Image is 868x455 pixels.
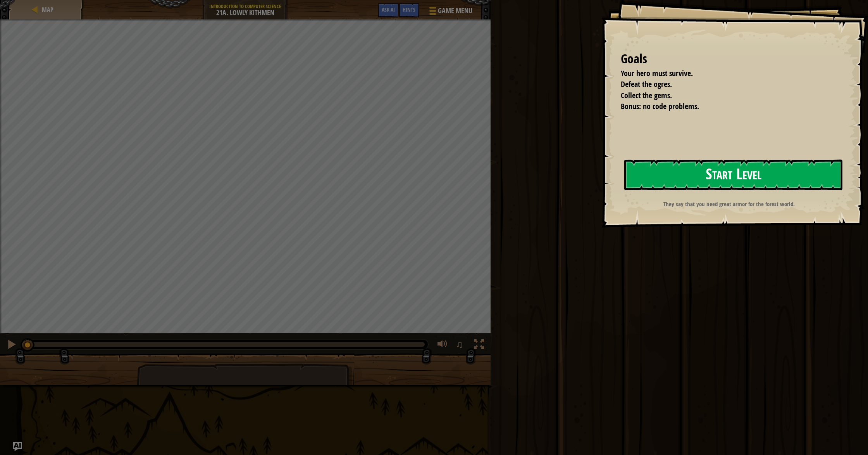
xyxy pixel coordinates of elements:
button: Ask AI [378,3,399,17]
span: ♫ [456,339,463,350]
button: Toggle fullscreen [471,337,487,353]
button: ♫ [454,337,467,353]
div: Goals [621,50,841,68]
span: Defeat the ogres. [621,79,672,89]
button: ⌘ + P: Pause [4,337,19,353]
span: Ask AI [382,6,395,13]
button: Game Menu [423,3,477,21]
li: Defeat the ogres. [611,79,839,90]
li: Bonus: no code problems. [611,101,839,112]
span: Bonus: no code problems. [621,101,699,111]
span: Game Menu [438,6,472,16]
span: Map [42,5,53,14]
span: Collect the gems. [621,90,672,101]
p: They say that you need great armor for the forest world. [620,200,838,208]
a: Map [40,5,53,14]
button: Adjust volume [435,337,450,353]
span: Hints [403,6,415,13]
li: Your hero must survive. [611,68,839,79]
li: Collect the gems. [611,90,839,101]
span: Your hero must survive. [621,68,693,78]
button: Start Level [624,160,842,190]
button: Ask AI [13,442,22,451]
